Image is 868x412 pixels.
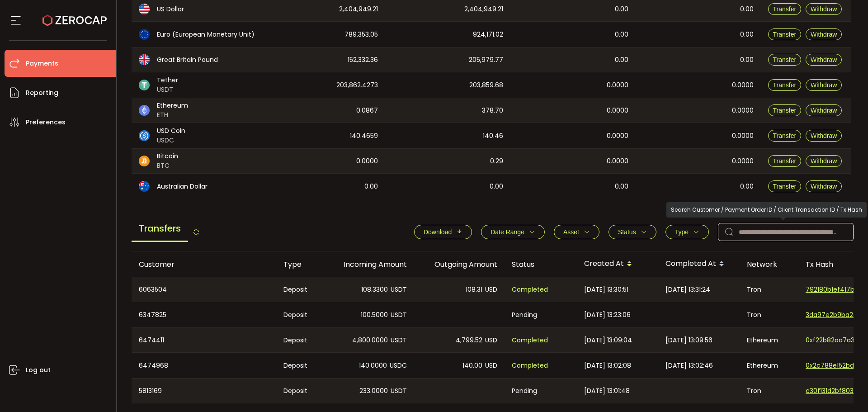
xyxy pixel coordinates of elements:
[732,80,754,90] span: 0.0000
[584,335,632,346] span: [DATE] 13:09:04
[666,202,867,218] div: Search Customer / Payment Order ID / Client Transaction ID / Tx Hash
[26,86,58,99] span: Reporting
[276,277,324,302] div: Deposit
[773,5,797,13] span: Transfer
[658,256,740,272] div: Completed At
[26,57,58,70] span: Payments
[344,29,378,40] span: 789,353.05
[768,104,802,116] button: Transfer
[512,360,548,371] span: Completed
[469,80,503,90] span: 203,859.68
[811,157,837,165] span: Withdraw
[615,29,628,40] span: 0.00
[339,4,378,14] span: 2,404,949.21
[132,216,188,242] span: Transfers
[350,131,378,141] span: 140.4659
[391,335,407,346] span: USDT
[732,105,754,116] span: 0.0000
[157,30,255,39] span: Euro (European Monetary Unit)
[773,107,797,114] span: Transfer
[740,4,754,14] span: 0.00
[157,55,218,65] span: Great Britain Pound
[607,105,628,116] span: 0.0000
[157,152,178,161] span: Bitcoin
[811,183,837,190] span: Withdraw
[352,335,388,346] span: 4,800.0000
[491,228,524,236] span: Date Range
[740,328,798,352] div: Ethereum
[665,225,709,239] button: Type
[462,360,482,371] span: 140.00
[157,182,208,191] span: Australian Dollar
[139,4,150,14] img: usd_portfolio.svg
[740,259,798,270] div: Network
[806,130,842,142] button: Withdraw
[607,156,628,166] span: 0.0000
[276,353,324,378] div: Deposit
[482,105,503,116] span: 378.70
[485,335,497,346] span: USD
[675,228,689,236] span: Type
[806,104,842,116] button: Withdraw
[324,259,414,270] div: Incoming Amount
[512,284,548,295] span: Completed
[768,28,802,40] button: Transfer
[390,360,407,371] span: USDC
[485,360,497,371] span: USD
[157,161,178,170] span: BTC
[740,302,798,327] div: Tron
[584,386,630,396] span: [DATE] 13:01:48
[466,284,482,295] span: 108.31
[811,81,837,89] span: Withdraw
[763,314,868,412] iframe: Chat Widget
[811,5,837,13] span: Withdraw
[615,55,628,65] span: 0.00
[132,328,276,352] div: 6474411
[348,55,378,65] span: 152,332.36
[391,310,407,320] span: USDT
[139,29,150,40] img: eur_portfolio.svg
[139,130,150,141] img: usdc_portfolio.svg
[806,155,842,167] button: Withdraw
[424,228,452,236] span: Download
[132,379,276,403] div: 5813169
[481,225,545,239] button: Date Range
[773,183,797,190] span: Transfer
[132,259,276,270] div: Customer
[414,259,505,270] div: Outgoing Amount
[811,56,837,63] span: Withdraw
[485,284,497,295] span: USD
[276,328,324,352] div: Deposit
[157,136,185,145] span: USDC
[773,56,797,63] span: Transfer
[768,3,802,15] button: Transfer
[554,225,599,239] button: Asset
[615,181,628,192] span: 0.00
[740,181,754,192] span: 0.00
[139,105,150,116] img: eth_portfolio.svg
[361,284,388,295] span: 108.3300
[276,379,324,403] div: Deposit
[505,259,577,270] div: Status
[584,310,631,320] span: [DATE] 13:23:06
[768,130,802,142] button: Transfer
[740,29,754,40] span: 0.00
[811,31,837,38] span: Withdraw
[768,54,802,66] button: Transfer
[665,335,712,346] span: [DATE] 13:09:56
[607,80,628,90] span: 0.0000
[132,353,276,378] div: 6474968
[139,181,150,192] img: aud_portfolio.svg
[740,379,798,403] div: Tron
[132,302,276,327] div: 6347825
[391,386,407,396] span: USDT
[391,284,407,295] span: USDT
[157,101,188,110] span: Ethereum
[811,107,837,114] span: Withdraw
[276,259,324,270] div: Type
[740,55,754,65] span: 0.00
[665,284,710,295] span: [DATE] 13:31:24
[139,156,150,166] img: btc_portfolio.svg
[512,386,537,396] span: Pending
[773,132,797,139] span: Transfer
